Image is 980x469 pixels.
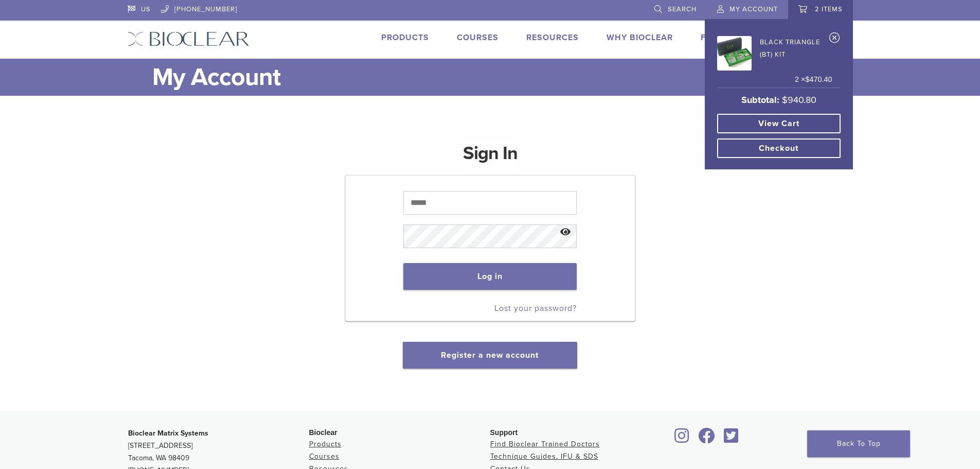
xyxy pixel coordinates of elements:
[309,452,340,461] a: Courses
[309,428,337,437] span: Bioclear
[555,219,577,246] button: Show password
[463,141,518,174] h1: Sign In
[695,434,719,444] a: Bioclear
[607,32,673,43] a: Why Bioclear
[701,32,769,43] a: Find A Doctor
[526,32,579,43] a: Resources
[829,32,840,47] a: Remove Black Triangle (BT) Kit from cart
[441,350,539,360] a: Register a new account
[381,32,429,43] a: Products
[490,428,518,437] span: Support
[717,114,841,133] a: View cart
[741,94,779,106] strong: Subtotal:
[795,74,832,85] span: 2 ×
[403,342,577,369] button: Register a new account
[457,32,498,43] a: Courses
[671,434,693,444] a: Bioclear
[805,75,832,83] bdi: 470.40
[717,33,832,71] a: Black Triangle (BT) Kit
[128,31,250,46] img: Bioclear
[717,36,752,71] img: Black Triangle (BT) Kit
[782,94,788,106] span: $
[729,5,778,13] span: My Account
[403,263,577,290] button: Log in
[494,303,577,314] a: Lost your password?
[668,5,697,13] span: Search
[152,59,853,96] h1: My Account
[815,5,843,13] span: 2 items
[782,94,816,106] bdi: 940.80
[309,440,342,448] a: Products
[128,429,208,438] strong: Bioclear Matrix Systems
[721,434,742,444] a: Bioclear
[807,430,910,457] a: Back To Top
[805,75,809,83] span: $
[490,452,598,461] a: Technique Guides, IFU & SDS
[717,138,841,158] a: Checkout
[490,440,600,448] a: Find Bioclear Trained Doctors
